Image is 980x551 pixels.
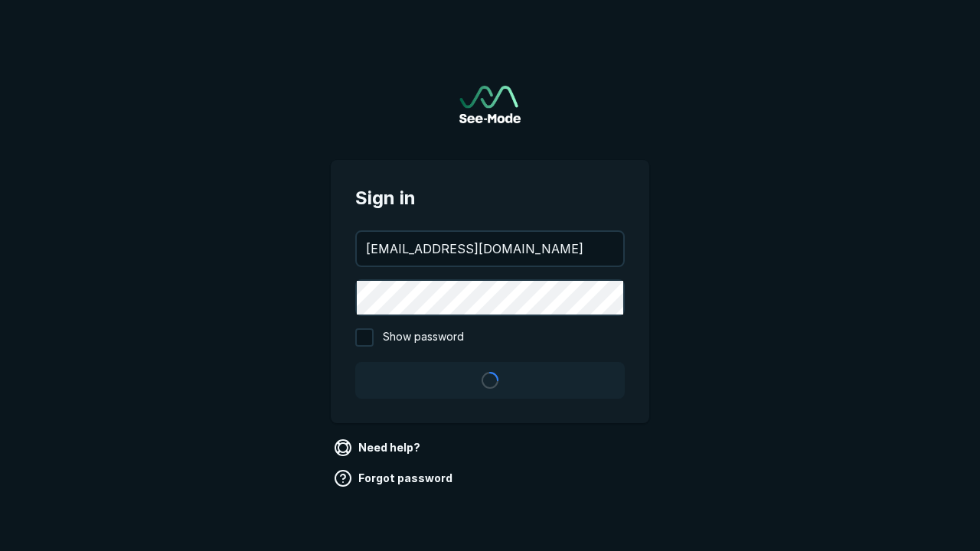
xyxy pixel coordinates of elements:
span: Show password [383,328,464,347]
a: Forgot password [331,466,459,491]
a: Need help? [331,435,426,460]
span: Sign in [355,184,625,212]
input: your@email.com [357,232,623,266]
img: See-Mode Logo [459,86,521,123]
a: Go to sign in [459,86,521,123]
